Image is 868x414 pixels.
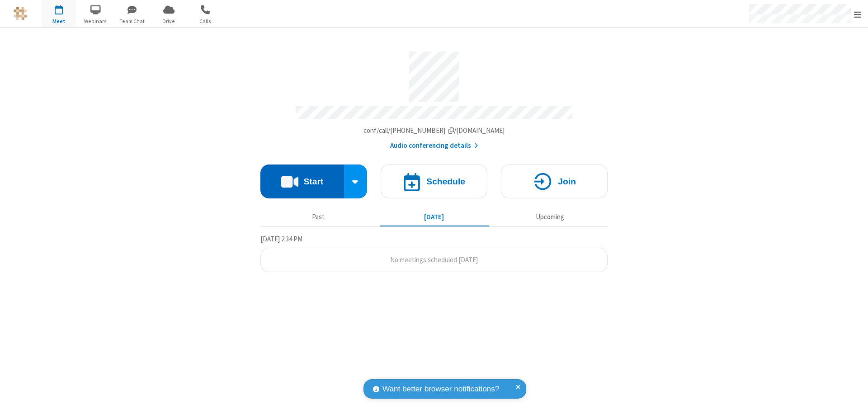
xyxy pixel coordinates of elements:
[260,165,344,198] button: Start
[390,141,478,151] button: Audio conferencing details
[42,17,76,25] span: Meet
[426,177,465,186] h4: Schedule
[264,208,373,226] button: Past
[344,165,368,198] div: Start conference options
[495,208,604,226] button: Upcoming
[260,234,608,273] section: Today's Meetings
[115,17,149,25] span: Team Chat
[381,165,487,198] button: Schedule
[260,235,302,243] span: [DATE] 2:34 PM
[152,17,186,25] span: Drive
[14,7,27,20] img: QA Selenium DO NOT DELETE OR CHANGE
[501,165,608,198] button: Join
[380,208,489,226] button: [DATE]
[189,17,222,25] span: Calls
[558,177,576,186] h4: Join
[79,17,113,25] span: Webinars
[363,126,505,135] span: Copy my meeting room link
[363,126,505,136] button: Copy my meeting room linkCopy my meeting room link
[382,383,499,395] span: Want better browser notifications?
[260,45,608,151] section: Account details
[845,390,861,408] iframe: Chat
[390,255,478,264] span: No meetings scheduled [DATE]
[303,177,323,186] h4: Start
